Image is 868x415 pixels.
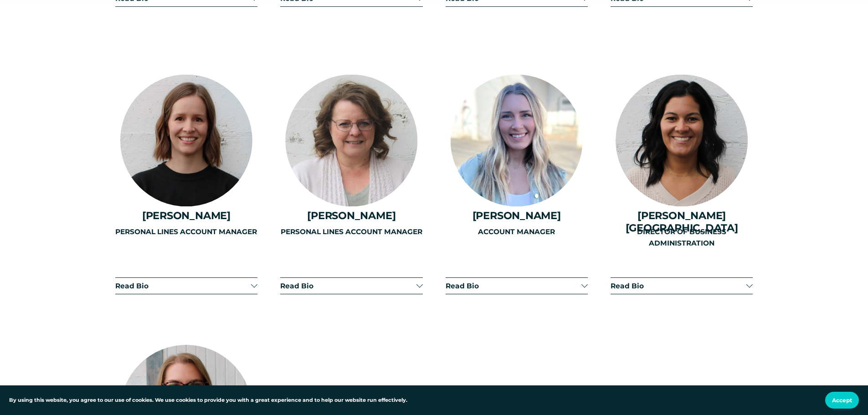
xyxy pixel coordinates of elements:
p: ACCOUNT MANAGER [446,226,588,238]
p: PERSONAL LINES ACCOUNT MANAGER [115,226,257,238]
h4: [PERSON_NAME] [280,210,422,221]
h4: [PERSON_NAME] [115,210,257,221]
p: PERSONAL LINES ACCOUNT MANAGER [280,226,422,238]
p: By using this website, you agree to our use of cookies. We use cookies to provide you with a grea... [9,396,407,405]
h4: [PERSON_NAME][GEOGRAPHIC_DATA] [611,210,753,233]
button: Accept [825,392,859,409]
p: DIRECTOR OF BUSINESS ADMINISTRATION [611,226,753,249]
span: Read Bio [611,282,746,290]
span: Accept [832,397,852,404]
h4: [PERSON_NAME] [446,210,588,221]
button: Read Bio [611,278,753,294]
